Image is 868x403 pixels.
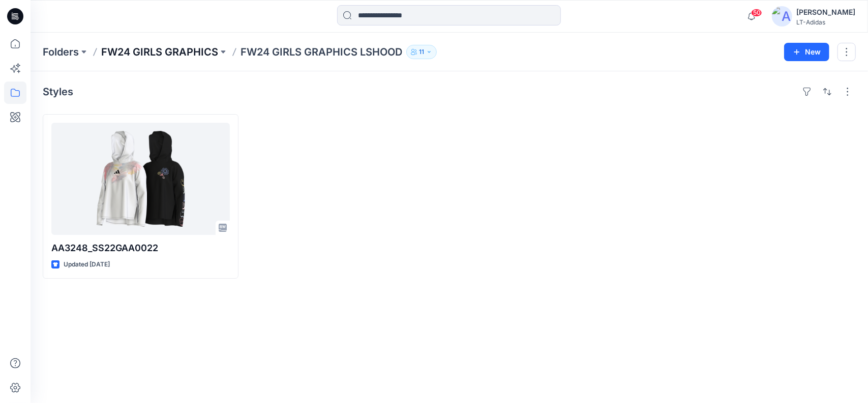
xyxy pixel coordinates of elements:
button: 11 [406,45,437,59]
a: Folders [43,45,79,59]
p: FW24 GIRLS GRAPHICS LSHOOD [241,45,402,59]
img: avatar [772,6,792,26]
p: Updated [DATE] [64,259,110,270]
h4: Styles [43,86,73,98]
p: 11 [419,46,424,58]
div: [PERSON_NAME] [796,6,855,18]
div: LT-Adidas [796,18,855,26]
button: New [784,43,829,61]
a: AA3248_SS22GAA0022 [51,123,230,235]
span: 50 [751,9,762,17]
a: FW24 GIRLS GRAPHICS [101,45,218,59]
p: AA3248_SS22GAA0022 [51,241,230,255]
